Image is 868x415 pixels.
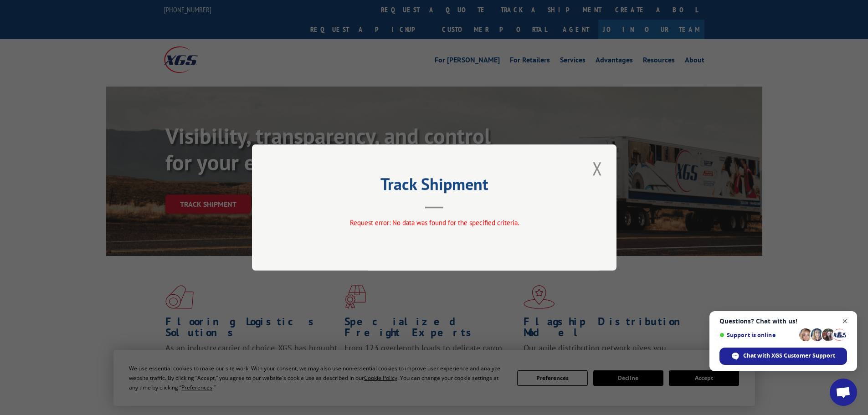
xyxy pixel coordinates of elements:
span: Questions? Chat with us! [719,318,847,325]
button: Close modal [590,156,605,181]
span: Chat with XGS Customer Support [743,352,835,360]
span: Chat with XGS Customer Support [719,348,847,365]
h2: Track Shipment [298,178,571,195]
span: Support is online [719,332,796,338]
span: Request error: No data was found for the specified criteria. [349,218,519,227]
a: Open chat [830,379,857,406]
